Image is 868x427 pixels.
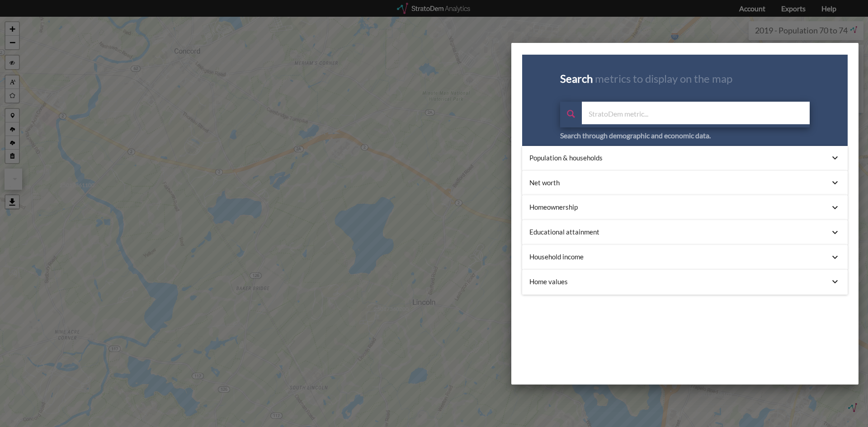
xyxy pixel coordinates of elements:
h4: metrics to display on the map [560,73,810,89]
span: Homeownership [529,202,578,212]
span: Home values [529,277,568,286]
span: Population & households [529,153,603,163]
span: Educational attainment [529,227,599,237]
span: Net worth [529,178,560,188]
strong: Search [560,72,593,85]
strong: Search through demographic and economic data. [560,131,711,140]
input: StratoDem metric... [582,102,810,124]
span: Household income [529,252,584,262]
